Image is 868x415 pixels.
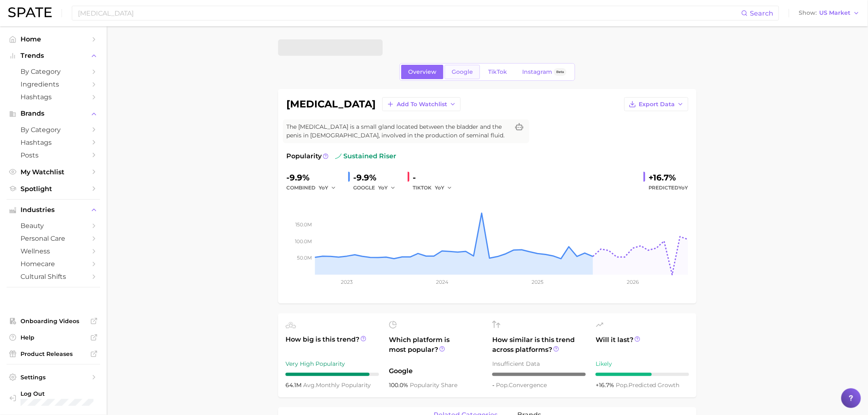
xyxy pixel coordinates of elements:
[389,366,482,376] span: Google
[7,149,100,162] a: Posts
[435,184,444,191] span: YoY
[21,235,86,242] span: personal care
[797,8,862,18] button: ShowUS Market
[515,65,573,79] a: InstagramBeta
[21,185,86,193] span: Spotlight
[21,93,86,101] span: Hashtags
[481,65,514,79] a: TikTok
[401,65,443,79] a: Overview
[436,279,448,285] tspan: 2024
[21,273,86,280] span: cultural shifts
[410,381,457,389] span: popularity share
[596,381,616,389] span: +16.7%
[21,390,131,397] span: Log Out
[452,68,473,75] span: Google
[21,168,86,176] span: My Watchlist
[353,171,401,184] div: -9.9%
[820,11,851,15] span: US Market
[7,50,100,62] button: Trends
[7,166,100,178] a: My Watchlist
[382,97,461,111] button: Add to Watchlist
[353,183,401,193] div: GOOGLE
[319,184,328,191] span: YoY
[492,381,496,389] span: -
[21,317,86,325] span: Onboarding Videos
[286,171,342,184] div: -9.9%
[7,270,100,283] a: cultural shifts
[7,245,100,258] a: wellness
[21,80,86,88] span: Ingredients
[7,348,100,360] a: Product Releases
[7,107,100,120] button: Brands
[286,151,322,161] span: Popularity
[596,373,689,376] div: 6 / 10
[341,279,353,285] tspan: 2023
[8,7,52,17] img: SPATE
[435,183,452,193] button: YoY
[496,381,509,389] abbr: popularity index
[21,374,86,381] span: Settings
[532,279,544,285] tspan: 2025
[799,11,817,15] span: Show
[627,279,639,285] tspan: 2026
[596,335,689,355] span: Will it last?
[616,381,680,389] span: predicted growth
[7,232,100,245] a: personal care
[21,206,86,214] span: Industries
[7,204,100,216] button: Industries
[319,183,336,193] button: YoY
[492,359,586,369] div: Insufficient Data
[335,151,396,161] span: sustained riser
[413,171,458,184] div: -
[21,151,86,159] span: Posts
[21,334,86,341] span: Help
[7,78,100,91] a: Ingredients
[7,91,100,103] a: Hashtags
[21,222,86,230] span: beauty
[7,371,100,383] a: Settings
[286,373,379,376] div: 9 / 10
[624,97,688,111] button: Export Data
[445,65,480,79] a: Google
[7,219,100,232] a: beauty
[286,123,509,140] span: The [MEDICAL_DATA] is a small gland located between the bladder and the penis in [DEMOGRAPHIC_DAT...
[649,183,688,193] span: Predicted
[286,359,379,369] div: Very High Popularity
[286,335,379,355] span: How big is this trend?
[77,6,741,20] input: Search here for a brand, industry, or ingredient
[389,335,482,362] span: Which platform is most popular?
[7,258,100,270] a: homecare
[750,9,774,17] span: Search
[7,182,100,195] a: Spotlight
[413,183,458,193] div: TIKTOK
[21,68,86,75] span: by Category
[7,331,100,344] a: Help
[21,350,86,358] span: Product Releases
[492,373,586,376] div: – / 10
[7,123,100,136] a: by Category
[286,381,303,389] span: 64.1m
[596,359,689,369] div: Likely
[303,381,371,389] span: monthly popularity
[21,260,86,268] span: homecare
[21,139,86,146] span: Hashtags
[7,65,100,78] a: by Category
[378,183,396,193] button: YoY
[639,101,675,108] span: Export Data
[21,110,86,117] span: Brands
[21,52,86,59] span: Trends
[286,183,342,193] div: combined
[649,171,688,184] div: +16.7%
[397,101,447,108] span: Add to Watchlist
[616,381,628,389] abbr: popularity index
[7,315,100,327] a: Onboarding Videos
[679,185,688,191] span: YoY
[556,68,564,75] span: Beta
[21,35,86,43] span: Home
[335,153,342,160] img: sustained riser
[496,381,547,389] span: convergence
[492,335,586,355] span: How similar is this trend across platforms?
[286,99,376,109] h1: [MEDICAL_DATA]
[21,247,86,255] span: wellness
[378,184,388,191] span: YoY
